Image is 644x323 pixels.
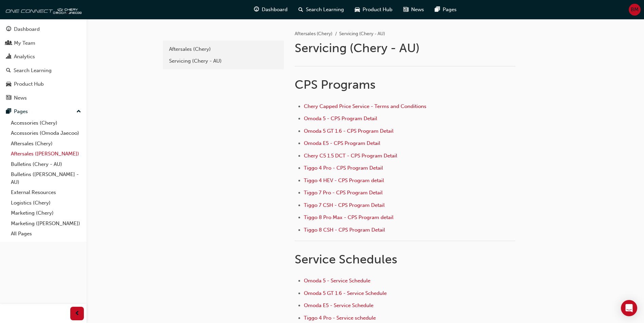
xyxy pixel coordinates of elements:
[8,169,84,187] a: Bulletins ([PERSON_NAME] - AU)
[8,118,84,128] a: Accessories (Chery)
[14,80,44,88] div: Product Hub
[295,31,332,37] a: Aftersales (Chery)
[631,6,639,14] span: BM
[8,208,84,218] a: Marketing (Chery)
[6,54,11,60] span: chart-icon
[262,6,288,14] span: Dashboard
[6,109,11,115] span: pages-icon
[304,315,376,321] a: Tiggo 4 Pro - Service schedule
[166,55,281,67] a: Servicing (Chery - AU)
[295,41,517,56] h1: Servicing (Chery - AU)
[304,290,387,296] a: Omoda 5 GT 1.6 - Service Schedule
[3,92,84,104] a: News
[6,68,11,74] span: search-icon
[3,22,84,105] button: DashboardMy TeamAnalyticsSearch LearningProduct HubNews
[304,115,377,122] a: Omoda 5 - CPS Program Detail
[14,39,35,47] div: My Team
[8,149,84,159] a: Aftersales ([PERSON_NAME])
[398,3,429,17] a: news-iconNews
[304,128,393,134] a: Omoda 5 GT 1.6 - CPS Program Detail
[76,107,81,116] span: up-icon
[6,95,11,101] span: news-icon
[306,6,344,14] span: Search Learning
[304,227,385,233] a: Tiggo 8 CSH - CPS Program Detail
[166,43,281,55] a: Aftersales (Chery)
[3,78,84,90] a: Product Hub
[304,165,383,171] a: Tiggo 4 Pro - CPS Program Detail
[75,309,80,318] span: prev-icon
[363,6,392,14] span: Product Hub
[6,26,11,33] span: guage-icon
[169,45,278,53] div: Aftersales (Chery)
[8,187,84,198] a: External Resources
[304,214,393,220] a: Tiggo 8 Pro Max - CPS Program detail
[8,159,84,170] a: Bulletins (Chery - AU)
[3,50,84,63] a: Analytics
[295,252,397,266] span: Service Schedules
[411,6,424,14] span: News
[3,3,81,16] img: oneconnect
[169,57,278,65] div: Servicing (Chery - AU)
[339,30,385,38] li: Servicing (Chery - AU)
[3,105,84,118] button: Pages
[8,218,84,229] a: Marketing ([PERSON_NAME])
[304,278,370,284] a: Omoda 5 - Service Schedule
[403,5,408,14] span: news-icon
[443,6,457,14] span: Pages
[293,3,349,17] a: search-iconSearch Learning
[14,108,28,115] div: Pages
[14,25,40,33] div: Dashboard
[621,300,637,316] div: Open Intercom Messenger
[3,64,84,77] a: Search Learning
[8,198,84,208] a: Logistics (Chery)
[304,302,373,308] a: Omoda E5 - Service Schedule
[14,94,27,102] div: News
[435,5,440,14] span: pages-icon
[355,5,360,14] span: car-icon
[6,40,11,46] span: people-icon
[8,229,84,239] a: All Pages
[249,3,293,17] a: guage-iconDashboard
[304,177,384,184] a: Tiggo 4 HEV - CPS Program detail
[349,3,398,17] a: car-iconProduct Hub
[629,4,641,16] button: BM
[304,153,397,159] a: Chery C5 1.5 DCT - CPS Program Detail
[304,103,426,109] a: Chery Capped Price Service - Terms and Conditions
[298,5,303,14] span: search-icon
[304,140,380,146] a: Omoda E5 - CPS Program Detail
[14,53,35,61] div: Analytics
[295,77,375,92] span: CPS Programs
[6,81,11,87] span: car-icon
[8,128,84,138] a: Accessories (Omoda Jaecoo)
[429,3,462,17] a: pages-iconPages
[304,190,383,196] a: Tiggo 7 Pro - CPS Program Detail
[304,202,385,208] a: Tiggo 7 CSH - CPS Program Detail
[14,67,52,74] div: Search Learning
[3,37,84,49] a: My Team
[3,23,84,36] a: Dashboard
[254,5,259,14] span: guage-icon
[8,138,84,149] a: Aftersales (Chery)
